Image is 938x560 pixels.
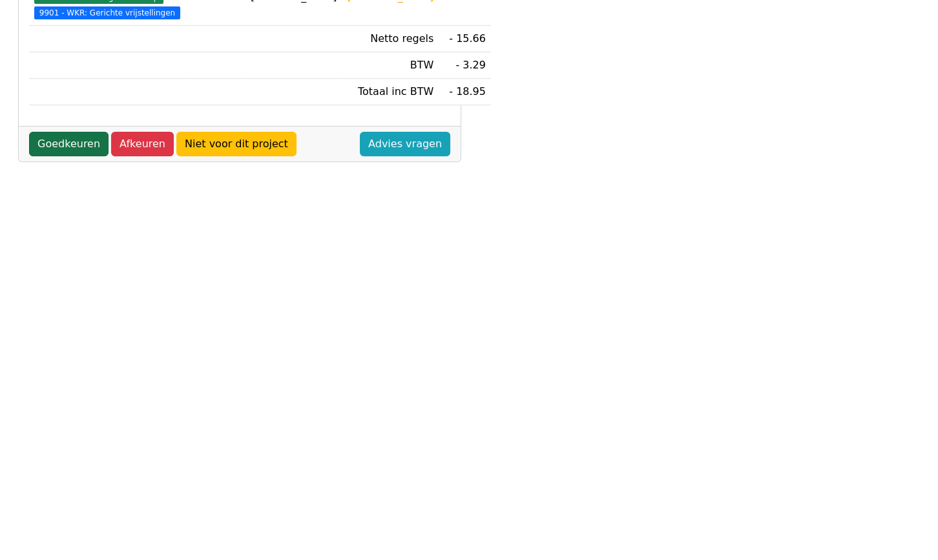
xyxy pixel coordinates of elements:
[439,79,491,105] td: - 18.95
[360,132,450,156] a: Advies vragen
[342,52,439,79] td: BTW
[439,26,491,52] td: - 15.66
[342,79,439,105] td: Totaal inc BTW
[439,52,491,79] td: - 3.29
[176,132,297,156] a: Niet voor dit project
[29,132,109,156] a: Goedkeuren
[342,26,439,52] td: Netto regels
[111,132,174,156] a: Afkeuren
[34,6,180,19] span: 9901 - WKR: Gerichte vrijstellingen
